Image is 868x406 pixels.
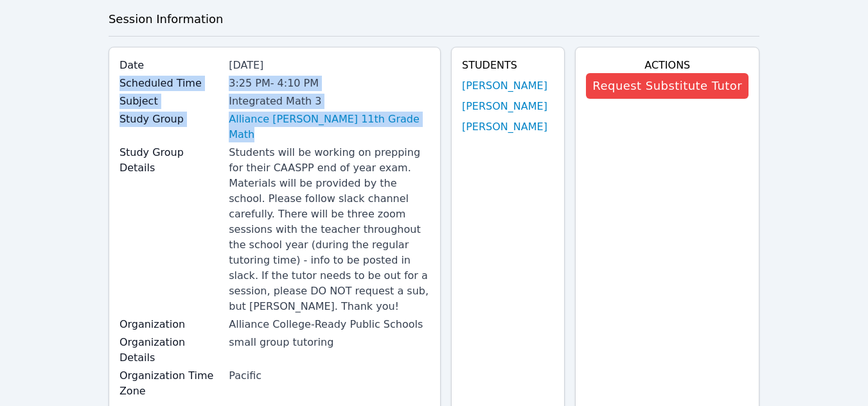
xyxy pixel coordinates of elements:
div: [DATE] [229,58,430,73]
label: Organization Details [120,335,221,366]
div: Alliance College-Ready Public Schools [229,317,430,332]
h4: Actions [586,58,748,73]
label: Study Group [120,112,221,127]
label: Date [120,58,221,73]
a: [PERSON_NAME] [462,78,547,94]
div: Students will be working on prepping for their CAASPP end of year exam. Materials will be provide... [229,145,430,314]
h3: Session Information [109,10,759,28]
label: Study Group Details [120,145,221,176]
div: Pacific [229,368,430,384]
label: Subject [120,94,221,109]
a: [PERSON_NAME] [462,119,547,135]
h4: Students [462,58,554,73]
button: Request Substitute Tutor [586,73,748,99]
div: 3:25 PM - 4:10 PM [229,76,430,91]
label: Organization [120,317,221,332]
div: Integrated Math 3 [229,94,430,109]
label: Scheduled Time [120,76,221,91]
label: Organization Time Zone [120,368,221,399]
div: small group tutoring [229,335,430,350]
a: Alliance [PERSON_NAME] 11th Grade Math [229,112,430,142]
a: [PERSON_NAME] [462,99,547,114]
